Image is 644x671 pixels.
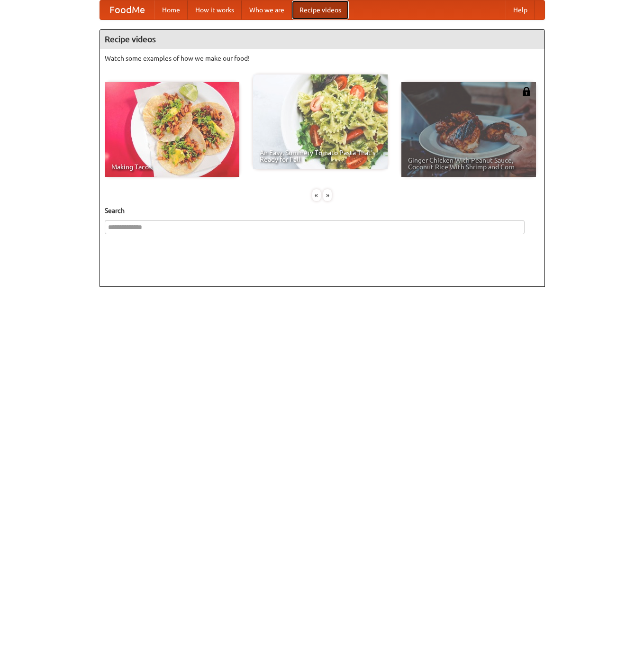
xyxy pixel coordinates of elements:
a: Making Tacos [105,82,239,177]
span: Making Tacos [111,164,233,170]
span: An Easy, Summery Tomato Pasta That's Ready for Fall [260,149,381,163]
a: Recipe videos [292,0,349,19]
img: 483408.png [522,87,531,96]
a: Who we are [242,0,292,19]
div: » [323,189,332,201]
h5: Search [105,206,540,215]
div: « [312,189,321,201]
p: Watch some examples of how we make our food! [105,54,540,63]
a: How it works [188,0,242,19]
a: Help [506,0,535,19]
a: An Easy, Summery Tomato Pasta That's Ready for Fall [253,74,388,169]
a: FoodMe [100,0,154,19]
a: Home [154,0,188,19]
h4: Recipe videos [100,30,544,49]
